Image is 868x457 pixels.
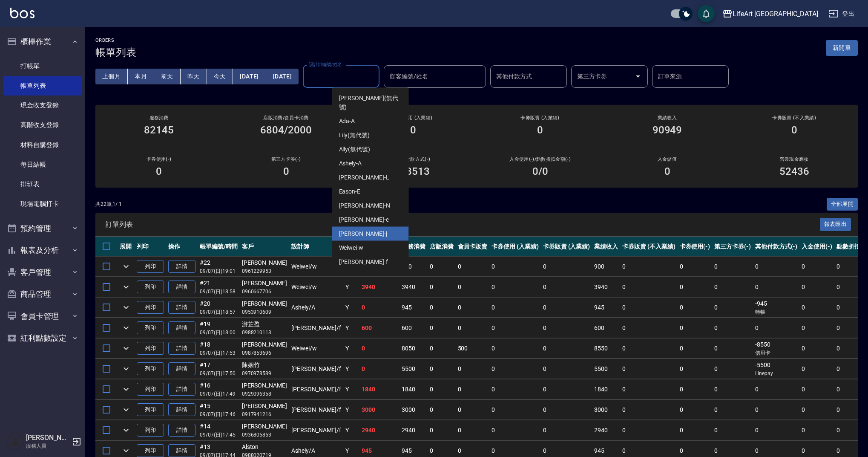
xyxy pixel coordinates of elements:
[664,165,670,177] h3: 0
[592,338,620,359] td: 8550
[541,338,592,359] td: 0
[200,370,238,377] p: 09/07 (日) 17:50
[242,258,287,267] div: [PERSON_NAME]
[289,420,343,440] td: [PERSON_NAME] /f
[137,424,164,437] button: 列印
[168,260,195,273] a: 詳情
[620,298,677,318] td: 0
[753,400,800,420] td: 0
[489,379,541,399] td: 0
[592,420,620,440] td: 2940
[620,359,677,379] td: 0
[799,298,834,318] td: 0
[309,61,342,68] label: 設計師編號/姓名
[289,298,343,318] td: Ashely /A
[3,327,82,349] button: 紅利點數設定
[799,420,834,440] td: 0
[137,342,164,355] button: 列印
[719,5,822,23] button: LifeArt [GEOGRAPHIC_DATA]
[26,442,69,450] p: 服務人員
[106,115,212,121] h3: 服務消費
[456,338,490,359] td: 500
[678,379,713,399] td: 0
[198,400,240,420] td: #15
[456,237,490,257] th: 會員卡販賣
[428,257,456,277] td: 0
[753,338,800,359] td: -8550
[678,338,713,359] td: 0
[799,277,834,297] td: 0
[489,338,541,359] td: 0
[242,370,287,377] p: 0970978589
[198,277,240,297] td: #21
[339,173,389,182] span: [PERSON_NAME] -L
[7,433,24,450] img: Person
[541,277,592,297] td: 0
[400,298,428,318] td: 945
[168,383,195,396] a: 詳情
[283,165,289,177] h3: 0
[712,277,753,297] td: 0
[456,318,490,338] td: 0
[489,277,541,297] td: 0
[678,359,713,379] td: 0
[489,318,541,338] td: 0
[820,218,851,231] button: 報表匯出
[826,43,858,52] a: 新開單
[198,359,240,379] td: #17
[652,124,682,136] h3: 90949
[620,318,677,338] td: 0
[200,288,238,295] p: 09/07 (日) 18:58
[741,156,848,162] h2: 營業現金應收
[240,237,289,257] th: 客戶
[233,115,339,121] h2: 店販消費 /會員卡消費
[198,318,240,338] td: #19
[698,5,715,22] button: save
[233,156,339,162] h2: 第三方卡券(-)
[712,379,753,399] td: 0
[137,281,164,294] button: 列印
[614,156,720,162] h2: 入金儲值
[95,200,122,208] p: 共 22 筆, 1 / 1
[456,298,490,318] td: 0
[820,220,851,228] a: 報表匯出
[339,201,390,210] span: [PERSON_NAME] -N
[799,379,834,399] td: 0
[242,320,287,329] div: 游芷盈
[489,257,541,277] td: 0
[168,403,195,417] a: 詳情
[120,444,132,457] button: expand row
[120,424,132,437] button: expand row
[3,283,82,305] button: 商品管理
[137,383,164,396] button: 列印
[200,431,238,439] p: 09/07 (日) 17:45
[168,301,195,314] a: 詳情
[242,340,287,349] div: [PERSON_NAME]
[592,237,620,257] th: 業績收入
[137,321,164,335] button: 列印
[678,318,713,338] td: 0
[359,400,400,420] td: 3000
[532,165,548,177] h3: 0 /0
[712,237,753,257] th: 第三方卡券(-)
[753,298,800,318] td: -945
[428,237,456,257] th: 店販消費
[120,281,132,293] button: expand row
[242,411,287,418] p: 0917941216
[360,115,466,121] h2: 卡券使用 (入業績)
[137,260,164,273] button: 列印
[260,124,311,136] h3: 6804/2000
[799,237,834,257] th: 入金使用(-)
[541,257,592,277] td: 0
[26,434,69,442] h5: [PERSON_NAME]
[489,237,541,257] th: 卡券使用 (入業績)
[120,403,132,416] button: expand row
[339,215,389,224] span: [PERSON_NAME] -c
[799,338,834,359] td: 0
[339,257,388,266] span: [PERSON_NAME] -f
[359,420,400,440] td: 2940
[242,361,287,370] div: 陳姻竹
[489,359,541,379] td: 0
[242,390,287,398] p: 0929096358
[712,359,753,379] td: 0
